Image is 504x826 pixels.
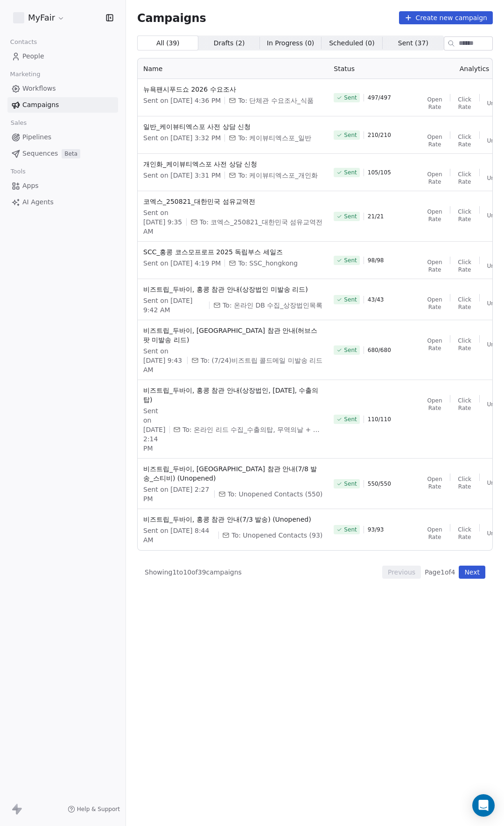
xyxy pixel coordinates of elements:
[22,51,44,61] span: People
[427,208,442,223] span: Open Rate
[459,566,485,579] button: Next
[143,122,322,131] span: 일반_케이뷰티엑스포 사전 상담 신청
[344,346,357,354] span: Sent
[368,213,384,220] span: 21 / 21
[7,116,31,130] span: Sales
[62,149,80,158] span: Beta
[427,337,442,352] span: Open Rate
[382,566,421,579] button: Previous
[368,296,384,303] span: 43 / 43
[143,485,210,503] span: Sent on [DATE] 2:27 PM
[427,526,442,541] span: Open Rate
[368,480,391,488] span: 550 / 550
[425,567,455,577] span: Page 1 of 4
[368,131,391,139] span: 210 / 210
[182,425,322,434] span: To: 온라인 리드 수집_수출의탑, 무역의날 + 1 more
[457,171,472,186] span: Click Rate
[143,247,322,257] span: SCC_홍콩 코스모프로프 2025 독립부스 세일즈
[7,194,118,210] a: AI Agents
[22,149,58,158] span: Sequences
[368,94,391,101] span: 497 / 497
[238,171,318,180] span: To: 케이뷰티엑스포_개인화
[399,11,493,24] button: Create new campaign
[344,94,357,101] span: Sent
[143,171,221,180] span: Sent on [DATE] 3:31 PM
[7,146,118,161] a: SequencesBeta
[427,475,442,490] span: Open Rate
[457,397,472,412] span: Click Rate
[427,133,442,148] span: Open Rate
[143,346,183,374] span: Sent on [DATE] 9:43 AM
[143,133,221,143] span: Sent on [DATE] 3:32 PM
[143,386,322,404] span: 비즈트립_두바이, 홍콩 참관 안내(상장법인, [DATE], 수출의 탑)
[28,12,55,24] span: MyFair
[238,133,311,143] span: To: 케이뷰티엑스포_일반
[344,169,357,176] span: Sent
[143,526,215,545] span: Sent on [DATE] 8:44 AM
[7,97,118,113] a: Campaigns
[143,285,322,294] span: 비즈트립_두바이, 홍콩 참관 안내(상장법인 미발송 리드)
[344,213,357,220] span: Sent
[22,84,56,93] span: Workflows
[201,356,323,365] span: To: (7/24)비즈트립 콜드메일 미발송 리드
[427,397,442,412] span: Open Rate
[231,531,322,540] span: To: Unopened Contacts (93)
[457,526,472,541] span: Click Rate
[68,805,120,813] a: Help & Support
[344,296,357,303] span: Sent
[457,475,472,490] span: Click Rate
[143,197,322,206] span: 코엑스_250821_대한민국 섬유교역전
[6,67,44,81] span: Marketing
[238,96,313,105] span: To: 단체관 수요조사_식품
[427,171,442,186] span: Open Rate
[457,337,472,352] span: Click Rate
[368,257,384,264] span: 98 / 98
[344,131,357,139] span: Sent
[77,805,120,813] span: Help & Support
[344,257,357,264] span: Sent
[145,567,242,577] span: Showing 1 to 10 of 39 campaigns
[329,38,375,48] span: Scheduled ( 0 )
[457,133,472,148] span: Click Rate
[344,526,357,533] span: Sent
[214,38,245,48] span: Drafts ( 2 )
[143,326,322,345] span: 비즈트립_두바이, [GEOGRAPHIC_DATA] 참관 안내(허브스팟 미발송 리드)
[6,35,41,49] span: Contacts
[138,58,328,79] th: Name
[200,217,323,227] span: To: 코엑스_250821_대한민국 섬유교역전
[143,85,322,94] span: 뉴욕팬시푸드쇼 2026 수요조사
[223,301,322,310] span: To: 온라인 DB 수집_상장법인목록
[344,416,357,423] span: Sent
[143,296,205,315] span: Sent on [DATE] 9:42 AM
[143,406,166,453] span: Sent on [DATE] 2:14 PM
[7,49,118,64] a: People
[472,794,495,817] div: Open Intercom Messenger
[457,96,472,111] span: Click Rate
[398,38,428,48] span: Sent ( 37 )
[267,38,315,48] span: In Progress ( 0 )
[368,526,384,533] span: 93 / 93
[427,259,442,273] span: Open Rate
[368,169,391,176] span: 105 / 105
[238,259,298,268] span: To: SSC_hongkong
[143,464,322,483] span: 비즈트립_두바이, [GEOGRAPHIC_DATA] 참관 안내(7/8 발송_스티비) (Unopened)
[7,81,118,96] a: Workflows
[228,489,323,499] span: To: Unopened Contacts (550)
[457,296,472,311] span: Click Rate
[457,259,472,273] span: Click Rate
[143,515,322,524] span: 비즈트립_두바이, 홍콩 참관 안내(7/3 발송) (Unopened)
[7,178,118,194] a: Apps
[22,132,51,142] span: Pipelines
[22,197,54,207] span: AI Agents
[328,58,421,79] th: Status
[368,346,391,354] span: 680 / 680
[143,208,182,236] span: Sent on [DATE] 9:35 AM
[427,296,442,311] span: Open Rate
[344,480,357,488] span: Sent
[457,208,472,223] span: Click Rate
[427,96,442,111] span: Open Rate
[7,129,118,145] a: Pipelines
[22,181,39,191] span: Apps
[143,259,221,268] span: Sent on [DATE] 4:19 PM
[22,100,59,110] span: Campaigns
